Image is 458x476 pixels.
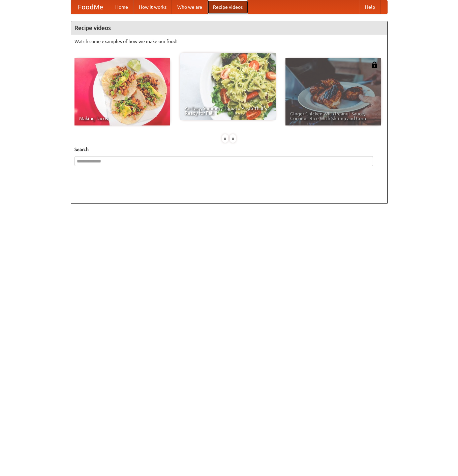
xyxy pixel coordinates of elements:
a: Who we are [172,0,208,14]
span: An Easy, Summery Tomato Pasta That's Ready for Fall [185,106,271,115]
a: Help [360,0,380,14]
a: How it works [133,0,172,14]
img: 483408.png [371,62,378,68]
h5: Search [74,146,384,153]
h4: Recipe videos [71,21,387,35]
a: An Easy, Summery Tomato Pasta That's Ready for Fall [180,53,276,120]
div: » [230,134,236,143]
p: Watch some examples of how we make our food! [74,38,384,45]
span: Making Tacos [79,116,165,121]
div: « [222,134,228,143]
a: Making Tacos [74,58,170,125]
a: Recipe videos [208,0,248,14]
a: FoodMe [71,0,110,14]
a: Home [110,0,133,14]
